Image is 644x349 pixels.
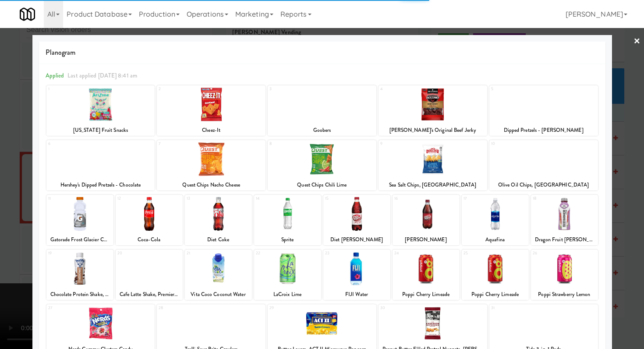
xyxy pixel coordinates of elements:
div: 11Gatorade Frost Glacier Cherry [46,195,113,245]
div: 20 [117,250,149,257]
div: 11 [48,195,80,202]
div: 5 [491,85,544,93]
div: 18Dragon Fruit [PERSON_NAME] SuperDrink, BODYARMOR LYTE [531,195,598,245]
div: 6Hershey's Dipped Pretzels - Chocolate [46,140,155,190]
div: 17 [464,195,495,202]
div: 7Quest Chips Nacho Cheese [157,140,265,190]
div: Poppi Cherry Limeade [393,289,460,300]
div: 23 [325,250,357,257]
div: 24Poppi Cherry Limeade [393,250,460,300]
div: 30 [380,304,433,312]
span: Applied [46,71,64,80]
div: Poppi Strawberry Lemon [532,289,597,300]
div: Sprite [255,234,320,245]
div: 23FIJI Water [323,250,390,300]
div: 21Vita Coco Coconut Water [185,250,252,300]
div: 13Diet Coke [185,195,252,245]
div: Quest Chips Chili Lime [269,180,375,190]
div: Cafe Latte Shake, Premier Protein [117,289,181,300]
div: 20Cafe Latte Shake, Premier Protein [116,250,183,300]
div: Dipped Pretzels - [PERSON_NAME] [491,125,597,136]
div: 22 [256,250,288,257]
div: 29 [269,304,322,312]
div: 10Olive Oil Chips, [GEOGRAPHIC_DATA] [489,140,598,190]
div: Chocolate Protein Shake, Fairlife [48,289,112,300]
div: Sea Salt Chips, [GEOGRAPHIC_DATA] [380,180,486,190]
div: 26Poppi Strawberry Lemon [531,250,598,300]
div: Dragon Fruit [PERSON_NAME] SuperDrink, BODYARMOR LYTE [531,234,598,245]
div: 15Diet [PERSON_NAME] [323,195,390,245]
div: Aquafina [463,234,527,245]
div: LaCroix Lime [255,289,320,300]
div: 8 [269,140,322,148]
div: [US_STATE] Fruit Snacks [48,125,154,136]
div: Diet Coke [185,234,252,245]
span: Planogram [46,46,599,59]
div: 7 [159,140,211,148]
div: 4 [380,85,433,93]
div: LaCroix Lime [254,289,321,300]
div: FIJI Water [325,289,389,300]
div: [PERSON_NAME]'s Original Beef Jerky [380,125,486,136]
div: Goobers [269,125,375,136]
div: 10 [491,140,544,148]
div: Aquafina [462,234,529,245]
div: Hershey's Dipped Pretzels - Chocolate [46,180,155,190]
div: 5Dipped Pretzels - [PERSON_NAME] [489,85,598,136]
div: 22LaCroix Lime [254,250,321,300]
div: 14 [256,195,288,202]
div: 25 [464,250,495,257]
div: [PERSON_NAME] [394,234,458,245]
div: 18 [533,195,565,202]
div: 12Coca-Cola [116,195,183,245]
div: 31 [491,304,544,312]
div: Quest Chips Nacho Cheese [157,180,265,190]
div: Diet [PERSON_NAME] [325,234,389,245]
div: 3Goobers [268,85,376,136]
div: 19 [48,250,80,257]
div: 24 [394,250,426,257]
div: 25Poppi Cherry Limeade [462,250,529,300]
div: Cheez-It [158,125,264,136]
div: 13 [187,195,219,202]
div: Dipped Pretzels - [PERSON_NAME] [489,125,598,136]
div: Dragon Fruit [PERSON_NAME] SuperDrink, BODYARMOR LYTE [532,234,597,245]
div: Goobers [268,125,376,136]
div: 26 [533,250,565,257]
div: 17Aquafina [462,195,529,245]
div: Sea Salt Chips, [GEOGRAPHIC_DATA] [379,180,487,190]
div: 14Sprite [254,195,321,245]
div: Olive Oil Chips, [GEOGRAPHIC_DATA] [489,180,598,190]
div: 3 [269,85,322,93]
div: 27 [48,304,101,312]
div: FIJI Water [323,289,390,300]
div: Diet Coke [186,234,251,245]
div: 16 [394,195,426,202]
div: 1[US_STATE] Fruit Snacks [46,85,155,136]
div: 2Cheez-It [157,85,265,136]
div: 12 [117,195,149,202]
div: Quest Chips Nacho Cheese [158,180,264,190]
div: [PERSON_NAME]'s Original Beef Jerky [379,125,487,136]
div: [PERSON_NAME] [393,234,460,245]
div: 6 [48,140,101,148]
div: Coca-Cola [116,234,183,245]
div: Poppi Cherry Limeade [463,289,527,300]
div: Coca-Cola [117,234,181,245]
div: Gatorade Frost Glacier Cherry [46,234,113,245]
div: [US_STATE] Fruit Snacks [46,125,155,136]
div: 28 [159,304,211,312]
div: 2 [159,85,211,93]
div: Diet [PERSON_NAME] [323,234,390,245]
div: Cheez-It [157,125,265,136]
div: Poppi Cherry Limeade [462,289,529,300]
div: Gatorade Frost Glacier Cherry [48,234,112,245]
div: 1 [48,85,101,93]
div: 8Quest Chips Chili Lime [268,140,376,190]
div: Cafe Latte Shake, Premier Protein [116,289,183,300]
div: 9Sea Salt Chips, [GEOGRAPHIC_DATA] [379,140,487,190]
div: Poppi Strawberry Lemon [531,289,598,300]
div: 9 [380,140,433,148]
div: 21 [187,250,219,257]
div: 4[PERSON_NAME]'s Original Beef Jerky [379,85,487,136]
